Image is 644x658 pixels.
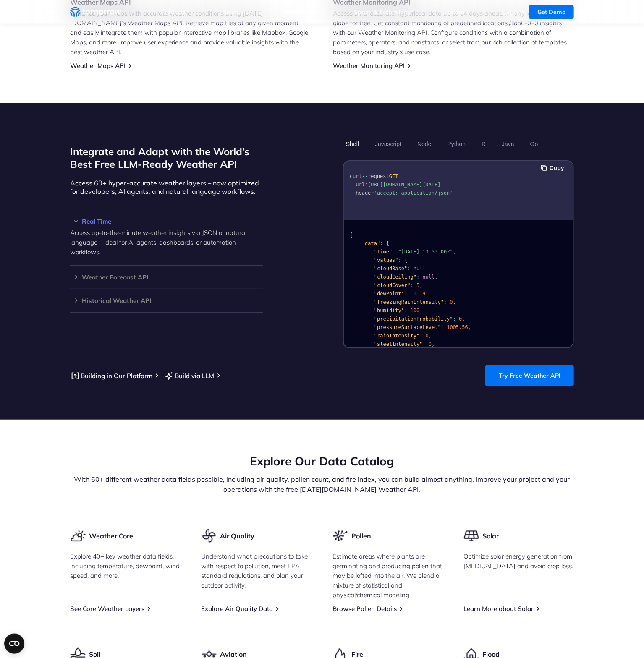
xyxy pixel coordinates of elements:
h2: Explore Our Data Catalog [70,453,574,469]
a: Solutions [223,8,248,16]
span: : [404,308,407,314]
span: , [432,342,435,347]
p: Explore 40+ key weather data fields, including temperature, dewpoint, wind speed, and more. [70,551,181,580]
span: { [386,241,389,247]
h3: Historical Weather API [70,298,263,304]
a: Learn [448,8,464,16]
h3: Pollen [351,531,371,540]
a: Browse Pollen Details [332,605,397,613]
span: '[URL][DOMAIN_NAME][DATE]' [365,182,444,188]
a: Try Free Weather API [485,365,574,386]
span: "freezingRainIntensity" [374,300,444,305]
span: -- [350,190,356,196]
span: "dewPoint" [374,291,404,297]
span: curl [350,173,362,179]
span: : [441,325,444,331]
button: Node [414,137,434,151]
span: "data" [362,241,380,247]
span: "sleetIntensity" [374,342,423,347]
h3: Air Quality [220,531,254,540]
a: Home link [70,6,125,18]
p: Understand what precautions to take with respect to pollution, meet EPA standard regulations, and... [202,551,312,590]
a: Weather Maps API [70,62,126,70]
button: Java [499,137,517,151]
span: { [350,232,353,238]
span: : [444,300,447,305]
span: { [404,258,407,264]
span: : [411,283,414,289]
span: : [419,333,422,339]
span: , [435,274,437,280]
button: Copy [541,163,567,172]
span: "cloudBase" [374,266,407,272]
h2: Integrate and Adapt with the World’s Best Free LLM-Ready Weather API [70,145,263,170]
p: Access ultra-accurate, hyperlocal data up to 14 days ahead for any location on the globe for free... [333,8,574,57]
span: "precipitationProbability" [374,316,453,322]
span: , [426,266,429,272]
a: Weather Monitoring API [333,62,405,70]
button: R [479,137,489,151]
span: header [356,190,374,196]
a: Get Demo [529,5,574,19]
span: "pressureSurfaceLevel" [374,325,441,331]
span: : [422,342,425,347]
span: 0.19 [414,291,426,297]
span: 0 [426,333,429,339]
span: , [453,249,456,255]
span: : [404,291,407,297]
a: Learn More about Solar [464,605,534,613]
span: request [368,173,389,179]
a: Building in Our Platform [70,371,152,381]
span: 100 [411,308,420,314]
span: url [356,182,365,188]
a: Space & Technology [354,8,411,16]
a: Products [161,8,186,16]
span: , [453,300,456,305]
button: Go [527,137,541,151]
p: Enhance your maps with accurate weather conditions using [DATE][DOMAIN_NAME]’s Weather Maps API. ... [70,8,311,57]
a: See Core Weather Layers [70,605,144,613]
a: Explore Air Quality Data [202,605,273,613]
span: 0 [450,300,453,305]
span: 0 [459,316,462,322]
a: Log In [501,9,518,16]
button: Open CMP widget [4,634,24,654]
span: , [426,291,429,297]
span: "[DATE]T13:53:00Z" [398,249,453,255]
p: Optimize solar energy generation from [MEDICAL_DATA] and avoid crop loss. [464,551,574,571]
span: , [419,283,422,289]
div: Weather Forecast API [70,274,263,280]
h3: Weather Core [89,531,133,540]
button: Shell [343,137,362,151]
span: 1005.56 [447,325,468,331]
span: -- [362,173,368,179]
span: "rainIntensity" [374,333,419,339]
span: "cloudCover" [374,283,411,289]
span: -- [350,182,356,188]
span: : [453,316,456,322]
span: GET [389,173,398,179]
a: Build via LLM [164,371,214,381]
button: Javascript [372,137,404,151]
span: "time" [374,249,392,255]
p: Access 60+ hyper-accurate weather layers – now optimized for developers, AI agents, and natural l... [70,179,263,196]
span: - [411,291,414,297]
h3: Real Time [70,218,263,225]
span: null [422,274,435,280]
a: Developers [285,8,317,16]
span: : [416,274,419,280]
span: : [380,241,383,247]
p: Access up-to-the-minute weather insights via JSON or natural language – ideal for AI agents, dash... [70,228,263,257]
span: 0 [429,342,432,347]
span: , [462,316,465,322]
p: With 60+ different weather data fields possible, including air quality, pollen count, and fire in... [70,474,574,494]
span: : [398,258,401,264]
span: "values" [374,258,398,264]
h3: Solar [482,531,499,540]
span: , [429,333,432,339]
span: , [419,308,422,314]
button: Python [445,137,469,151]
span: "humidity" [374,308,404,314]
